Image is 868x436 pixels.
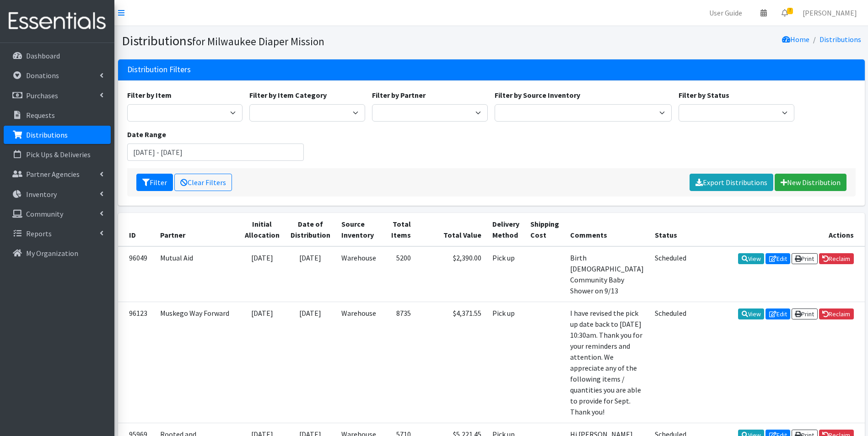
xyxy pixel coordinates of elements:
a: New Distribution [775,174,846,191]
p: Reports [26,229,52,238]
label: Filter by Item Category [249,90,327,101]
h3: Distribution Filters [127,65,191,74]
label: Filter by Partner [372,90,426,101]
label: Filter by Item [127,90,172,101]
a: Export Distributions [690,174,773,191]
a: Inventory [4,185,111,203]
th: Date of Distribution [285,213,336,246]
a: Donations [4,66,111,85]
td: Birth [DEMOGRAPHIC_DATA] Community Baby Shower on 9/13 [565,246,649,302]
a: [PERSON_NAME] [795,4,864,22]
a: Print [792,253,818,264]
a: Pick Ups & Deliveries [4,145,111,164]
td: I have revised the pick up date back to [DATE] 10:30am. Thank you for your reminders and attentio... [565,302,649,423]
p: Community [26,209,63,218]
a: Print [792,308,818,319]
td: Muskego Way Forward [155,302,239,423]
a: Distributions [819,35,861,44]
a: Home [782,35,809,44]
p: Purchases [26,91,58,100]
th: Actions [692,213,865,246]
p: Donations [26,71,59,80]
th: ID [118,213,155,246]
img: HumanEssentials [4,6,111,37]
td: Mutual Aid [155,246,239,302]
td: 96049 [118,246,155,302]
a: Edit [766,253,790,264]
th: Total Value [416,213,487,246]
label: Filter by Status [679,90,729,101]
td: Scheduled [649,246,692,302]
th: Comments [565,213,649,246]
a: 7 [774,4,795,22]
a: Reports [4,224,111,243]
th: Delivery Method [487,213,525,246]
a: View [738,308,764,319]
small: for Milwaukee Diaper Mission [192,35,324,48]
td: Warehouse [336,302,382,423]
p: Pick Ups & Deliveries [26,150,91,159]
a: Dashboard [4,47,111,65]
label: Filter by Source Inventory [495,90,580,101]
p: My Organization [26,249,78,258]
label: Date Range [127,129,166,140]
th: Total Items [382,213,416,246]
td: [DATE] [285,246,336,302]
td: [DATE] [285,302,336,423]
a: Reclaim [819,253,854,264]
a: Community [4,205,111,223]
td: Warehouse [336,246,382,302]
th: Partner [155,213,239,246]
th: Status [649,213,692,246]
td: [DATE] [239,302,285,423]
input: January 1, 2011 - December 31, 2011 [127,144,304,161]
a: User Guide [702,4,749,22]
th: Initial Allocation [239,213,285,246]
p: Requests [26,111,55,120]
button: Filter [136,174,173,191]
td: $4,371.55 [416,302,487,423]
a: Purchases [4,86,111,105]
a: Distributions [4,126,111,144]
p: Distributions [26,130,68,139]
span: 7 [787,8,793,14]
td: [DATE] [239,246,285,302]
th: Source Inventory [336,213,382,246]
h1: Distributions [122,33,488,49]
p: Dashboard [26,51,60,60]
p: Inventory [26,190,57,199]
a: View [738,253,764,264]
td: 5200 [382,246,416,302]
td: 8735 [382,302,416,423]
a: Requests [4,106,111,124]
a: Clear Filters [174,174,232,191]
th: Shipping Cost [525,213,565,246]
a: Partner Agencies [4,165,111,183]
td: $2,390.00 [416,246,487,302]
a: Reclaim [819,308,854,319]
a: Edit [766,308,790,319]
a: My Organization [4,244,111,262]
td: 96123 [118,302,155,423]
td: Pick up [487,302,525,423]
td: Scheduled [649,302,692,423]
td: Pick up [487,246,525,302]
p: Partner Agencies [26,170,80,179]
